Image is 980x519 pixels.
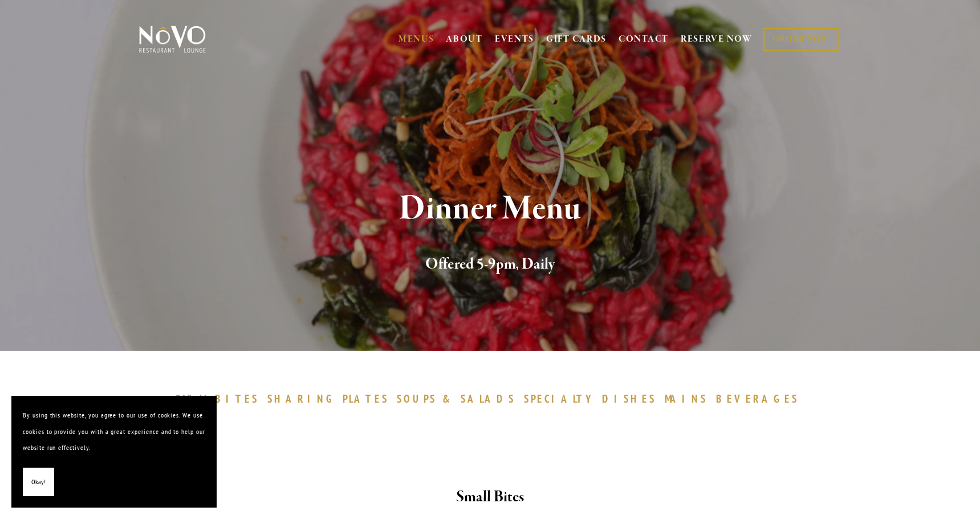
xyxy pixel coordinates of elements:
[665,392,713,406] a: MAINS
[495,34,534,45] a: EVENTS
[442,392,455,406] span: &
[158,253,823,277] h2: Offered 5-9pm, Daily
[267,392,337,406] span: SHARING
[716,392,805,406] a: BEVERAGES
[461,392,515,406] span: SALADS
[398,34,434,45] a: MENUS
[619,29,669,50] a: CONTACT
[546,29,607,50] a: GIFT CARDS
[602,392,656,406] span: DISHES
[343,392,389,406] span: PLATES
[23,407,205,456] p: By using this website, you agree to our use of cookies. We use cookies to provide you with a grea...
[176,392,210,406] span: SMALL
[524,392,597,406] span: SPECIALTY
[158,190,823,228] h1: Dinner Menu
[31,474,46,490] span: Okay!
[23,468,54,497] button: Okay!
[11,396,217,508] section: Cookie banner
[267,392,394,406] a: SHARINGPLATES
[456,487,524,507] strong: Small Bites
[665,392,707,406] span: MAINS
[397,392,437,406] span: SOUPS
[215,392,259,406] span: BITES
[763,28,838,51] a: ORDER NOW
[716,392,799,406] span: BEVERAGES
[524,392,662,406] a: SPECIALTYDISHES
[681,29,753,50] a: RESERVE NOW
[397,392,521,406] a: SOUPS&SALADS
[176,392,265,406] a: SMALLBITES
[446,34,483,45] a: ABOUT
[137,25,208,54] img: Novo Restaurant &amp; Lounge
